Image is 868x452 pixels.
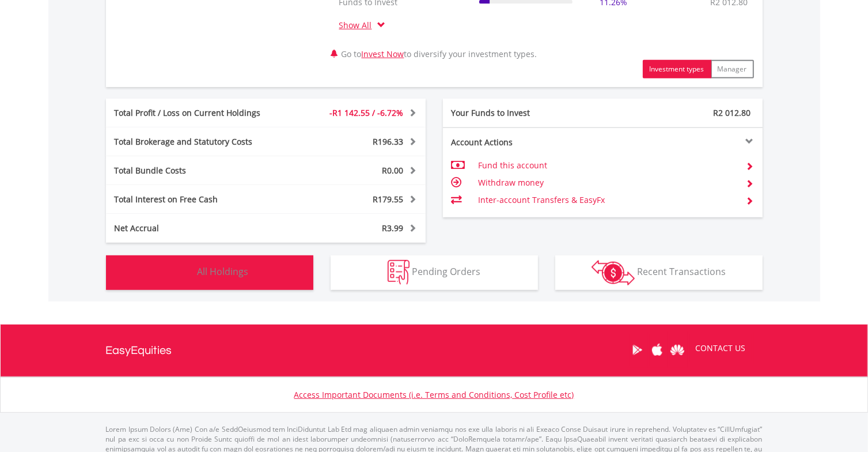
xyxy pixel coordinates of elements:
[643,60,711,78] button: Investment types
[106,325,172,376] a: EasyEquities
[373,136,404,147] span: R196.33
[412,265,480,278] span: Pending Orders
[627,332,647,368] a: Google Play
[443,137,603,148] div: Account Actions
[382,165,404,176] span: R0.00
[647,332,668,368] a: Apple
[198,265,249,278] span: All Holdings
[382,223,404,233] span: R3.99
[714,107,751,118] span: R2 012.80
[106,136,293,148] div: Total Brokerage and Statutory Costs
[478,191,737,209] td: Inter-account Transfers & EasyFx
[330,107,404,118] span: -R1 142.55 / -6.72%
[388,260,410,285] img: pending_instructions-wht.png
[668,332,688,368] a: Huawei
[373,194,404,205] span: R179.55
[592,260,635,285] img: transactions-zar-wht.png
[106,255,313,290] button: All Holdings
[106,223,293,234] div: Net Accrual
[478,174,737,191] td: Withdraw money
[339,20,378,31] a: Show All
[106,194,293,205] div: Total Interest on Free Cash
[362,48,404,59] a: Invest Now
[106,107,293,119] div: Total Profit / Loss on Current Holdings
[688,332,754,364] a: CONTACT US
[331,255,538,290] button: Pending Orders
[711,60,754,78] button: Manager
[443,107,603,119] div: Your Funds to Invest
[555,255,763,290] button: Recent Transactions
[637,265,726,278] span: Recent Transactions
[170,260,195,285] img: holdings-wht.png
[478,157,737,174] td: Fund this account
[294,389,574,400] a: Access Important Documents (i.e. Terms and Conditions, Cost Profile etc)
[106,165,293,176] div: Total Bundle Costs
